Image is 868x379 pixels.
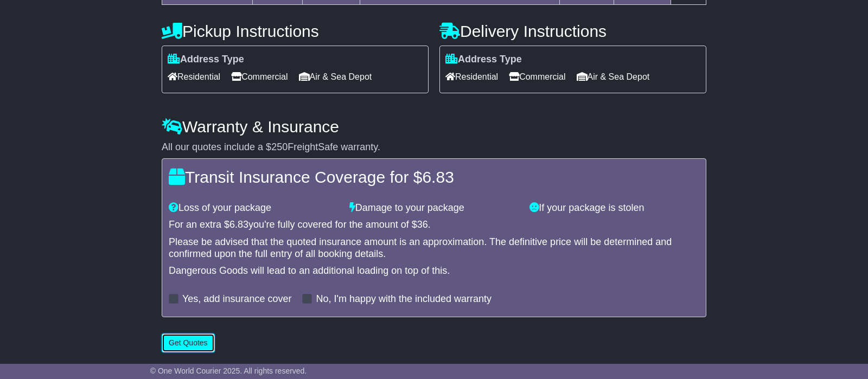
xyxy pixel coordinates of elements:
[162,22,429,40] h4: Pickup Instructions
[577,68,650,85] span: Air & Sea Depot
[344,202,525,214] div: Damage to your package
[316,293,492,305] label: No, I'm happy with the included warranty
[509,68,565,85] span: Commercial
[439,22,706,40] h4: Delivery Instructions
[445,54,522,66] label: Address Type
[169,168,699,186] h4: Transit Insurance Coverage for $
[182,293,291,305] label: Yes, add insurance cover
[524,202,705,214] div: If your package is stolen
[271,142,288,152] span: 250
[168,68,220,85] span: Residential
[231,68,288,85] span: Commercial
[163,202,344,214] div: Loss of your package
[150,367,307,375] span: © One World Courier 2025. All rights reserved.
[229,219,248,230] span: 6.83
[299,68,372,85] span: Air & Sea Depot
[169,265,699,277] div: Dangerous Goods will lead to an additional loading on top of this.
[168,54,244,66] label: Address Type
[169,219,699,231] div: For an extra $ you're fully covered for the amount of $ .
[422,168,454,186] span: 6.83
[169,236,699,260] div: Please be advised that the quoted insurance amount is an approximation. The definitive price will...
[445,68,498,85] span: Residential
[162,333,215,352] button: Get Quotes
[162,142,706,153] div: All our quotes include a $ FreightSafe warranty.
[417,219,428,230] span: 36
[162,118,706,136] h4: Warranty & Insurance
